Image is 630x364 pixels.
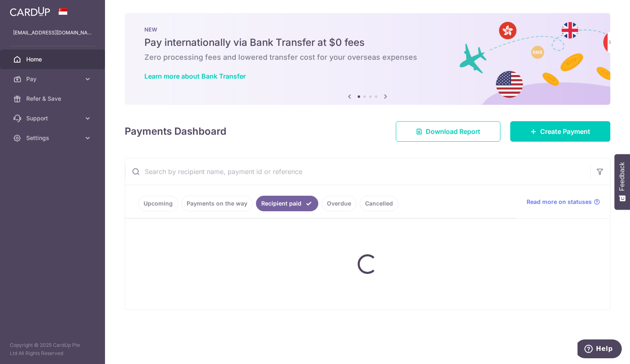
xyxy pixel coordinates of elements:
[26,114,80,122] span: Support
[144,26,591,33] p: NEW
[144,36,591,49] h5: Pay internationally via Bank Transfer at $0 fees
[426,127,480,136] span: Download Report
[26,75,80,83] span: Pay
[527,198,592,206] span: Read more on statuses
[144,52,591,62] h6: Zero processing fees and lowered transfer cost for your overseas expenses
[527,198,600,206] a: Read more on statuses
[26,134,80,142] span: Settings
[577,339,622,360] iframe: Opens a widget where you can find more information
[10,7,50,16] img: CardUp
[26,95,80,103] span: Refer & Save
[396,121,500,142] a: Download Report
[125,158,590,185] input: Search by recipient name, payment id or reference
[125,124,226,139] h4: Payments Dashboard
[614,154,630,210] button: Feedback - Show survey
[125,13,610,105] img: Bank transfer banner
[26,55,80,63] span: Home
[256,196,318,211] a: Recipient paid
[144,72,246,80] a: Learn more about Bank Transfer
[13,29,92,37] p: [EMAIL_ADDRESS][DOMAIN_NAME]
[619,162,626,191] span: Feedback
